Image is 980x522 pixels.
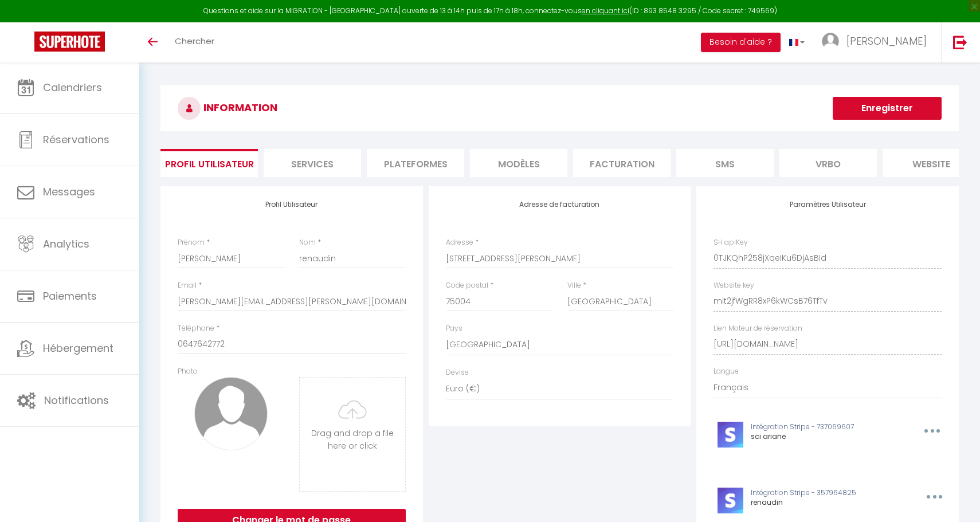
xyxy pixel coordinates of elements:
[883,149,980,177] li: website
[714,323,802,334] label: Lien Moteur de réservation
[43,289,97,303] span: Paiements
[264,149,361,177] li: Services
[446,323,462,334] label: Pays
[178,280,197,291] label: Email
[175,35,214,47] span: Chercher
[714,280,754,291] label: Website key
[813,22,941,62] a: ... [PERSON_NAME]
[446,237,473,248] label: Adresse
[751,497,783,507] span: renaudin
[846,34,927,48] span: [PERSON_NAME]
[714,237,748,248] label: SH apiKey
[714,366,739,377] label: Langue
[718,422,743,448] img: stripe-logo.jpeg
[953,35,967,49] img: logout
[367,149,464,177] li: Plateformes
[43,80,102,95] span: Calendriers
[714,201,942,209] h4: Paramètres Utilisateur
[751,488,900,499] p: Intégration Stripe - 357964825
[299,237,316,248] label: Nom
[446,367,469,378] label: Devise
[751,431,786,441] span: sci ariane
[43,237,89,251] span: Analytics
[44,393,109,407] span: Notifications
[833,97,942,120] button: Enregistrer
[676,149,774,177] li: SMS
[166,22,223,62] a: Chercher
[470,149,567,177] li: MODÈLES
[178,366,198,377] label: Photo
[160,85,959,131] h3: INFORMATION
[43,132,109,147] span: Réservations
[751,422,898,433] p: Intégration Stripe - 737069607
[43,341,113,355] span: Hébergement
[178,237,205,248] label: Prénom
[446,280,488,291] label: Code postal
[446,201,674,209] h4: Adresse de facturation
[718,488,743,513] img: stripe-logo.jpeg
[43,185,95,199] span: Messages
[160,149,258,177] li: Profil Utilisateur
[822,33,839,50] img: ...
[194,377,268,450] img: avatar.png
[582,6,629,15] a: en cliquant ici
[573,149,671,177] li: Facturation
[178,201,406,209] h4: Profil Utilisateur
[779,149,877,177] li: Vrbo
[178,323,214,334] label: Téléphone
[567,280,581,291] label: Ville
[34,32,105,52] img: Super Booking
[701,33,781,52] button: Besoin d'aide ?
